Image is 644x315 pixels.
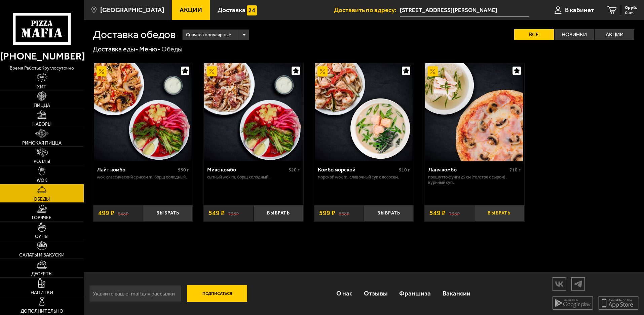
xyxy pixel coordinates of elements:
[97,166,177,173] div: Лайт комбо
[330,282,358,304] a: О нас
[425,63,523,161] img: Ланч комбо
[93,63,193,161] a: АкционныйЛайт комбо
[334,7,400,13] span: Доставить по адресу:
[247,5,257,15] img: 15daf4d41897b9f0e9f617042186c801.svg
[429,210,446,216] span: 549 ₽
[203,63,303,161] a: АкционныйМикс комбо
[32,122,51,127] span: Наборы
[34,197,50,202] span: Обеды
[289,167,300,173] span: 520 г
[161,45,183,54] div: Обеды
[625,5,637,10] span: 0 руб.
[207,174,300,180] p: Сытный Wok M, Борщ холодный.
[318,166,397,173] div: Комбо морской
[118,210,128,216] s: 648 ₽
[399,167,410,173] span: 510 г
[143,205,193,222] button: Выбрать
[31,272,52,276] span: Десерты
[315,63,413,161] img: Комбо морской
[22,141,62,146] span: Римская пицца
[32,215,51,220] span: Горячее
[339,210,349,216] s: 868 ₽
[428,166,508,173] div: Ланч комбо
[625,11,637,15] span: 0 шт.
[572,278,584,290] img: tg
[37,178,47,183] span: WOK
[97,66,107,76] img: Акционный
[553,278,566,290] img: vk
[204,63,302,161] img: Микс комбо
[34,103,50,108] span: Пицца
[34,159,50,164] span: Роллы
[314,63,414,161] a: АкционныйКомбо морской
[428,174,521,185] p: Прошутто Фунги 25 см (толстое с сыром), Куриный суп.
[228,210,239,216] s: 738 ₽
[100,7,164,13] span: [GEOGRAPHIC_DATA]
[254,205,303,222] button: Выбрать
[449,210,460,216] s: 738 ₽
[393,282,437,304] a: Франшиза
[437,282,476,304] a: Вакансии
[187,285,248,302] button: Подписаться
[209,210,225,216] span: 549 ₽
[178,167,189,173] span: 550 г
[37,85,46,89] span: Хит
[318,174,410,180] p: Морской Wok M, Сливочный суп с лососем.
[93,45,138,53] a: Доставка еды-
[218,7,245,13] span: Доставка
[186,29,231,41] span: Сначала популярные
[19,253,65,258] span: Салаты и закуски
[98,210,114,216] span: 499 ₽
[400,4,529,16] input: Ваш адрес доставки
[31,290,53,295] span: Напитки
[474,205,524,222] button: Выбрать
[428,66,438,76] img: Акционный
[317,66,328,76] img: Акционный
[207,166,287,173] div: Микс комбо
[358,282,393,304] a: Отзывы
[509,167,521,173] span: 710 г
[139,45,160,53] a: Меню-
[319,210,335,216] span: 599 ₽
[364,205,414,222] button: Выбрать
[514,29,554,40] label: Все
[89,285,182,302] input: Укажите ваш e-mail для рассылки
[424,63,524,161] a: АкционныйЛанч комбо
[565,7,594,13] span: В кабинет
[207,66,217,76] img: Акционный
[21,309,63,314] span: Дополнительно
[93,29,176,40] h1: Доставка обедов
[595,29,634,40] label: Акции
[94,63,192,161] img: Лайт комбо
[35,234,48,239] span: Супы
[555,29,594,40] label: Новинки
[97,174,189,180] p: Wok классический с рисом M, Борщ холодный.
[180,7,202,13] span: Акции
